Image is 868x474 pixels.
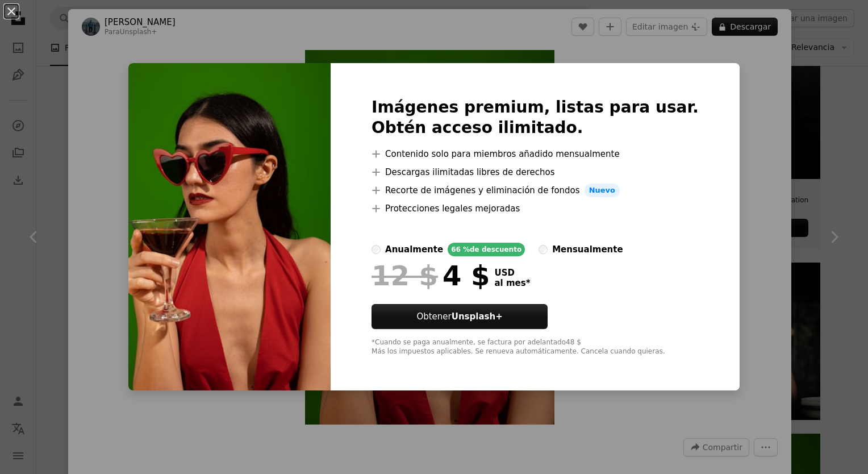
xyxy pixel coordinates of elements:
[372,184,699,197] li: Recorte de imágenes y eliminación de fondos
[539,245,548,254] input: mensualmente
[452,311,503,322] strong: Unsplash+
[372,338,699,356] div: *Cuando se paga anualmente, se factura por adelantado 48 $ Más los impuestos aplicables. Se renue...
[448,243,525,256] div: 66 % de descuento
[372,97,699,138] h2: Imágenes premium, listas para usar. Obtén acceso ilimitado.
[372,245,381,254] input: anualmente66 %de descuento
[372,261,438,290] span: 12 $
[585,184,620,197] span: Nuevo
[494,278,530,288] span: al mes *
[552,243,623,256] div: mensualmente
[494,268,530,278] span: USD
[372,304,548,329] button: ObtenerUnsplash+
[385,243,443,256] div: anualmente
[372,261,490,290] div: 4 $
[372,165,699,179] li: Descargas ilimitadas libres de derechos
[128,63,331,390] img: premium_photo-1677637944346-f7365ccaa83e
[372,147,699,161] li: Contenido solo para miembros añadido mensualmente
[372,202,699,215] li: Protecciones legales mejoradas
